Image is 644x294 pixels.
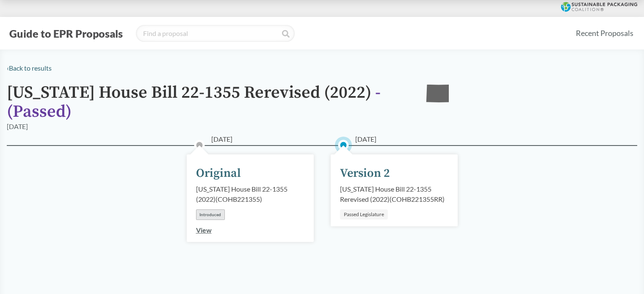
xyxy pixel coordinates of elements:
input: Find a proposal [136,25,295,42]
a: Recent Proposals [572,24,637,43]
span: [DATE] [211,134,232,144]
div: [DATE] [7,121,28,132]
div: [US_STATE] House Bill 22-1355 (2022) ( COHB221355 ) [196,184,304,204]
div: Passed Legislature [340,209,388,220]
div: Introduced [196,209,225,220]
div: Original [196,165,241,182]
span: - ( Passed ) [7,82,381,122]
button: Guide to EPR Proposals [7,27,125,40]
a: ‹Back to results [7,64,52,72]
div: [US_STATE] House Bill 22-1355 Rerevised (2022) ( COHB221355RR ) [340,184,448,204]
h1: [US_STATE] House Bill 22-1355 Rerevised (2022) [7,83,413,121]
a: View [196,226,212,234]
span: [DATE] [355,134,376,144]
div: Version 2 [340,165,390,182]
